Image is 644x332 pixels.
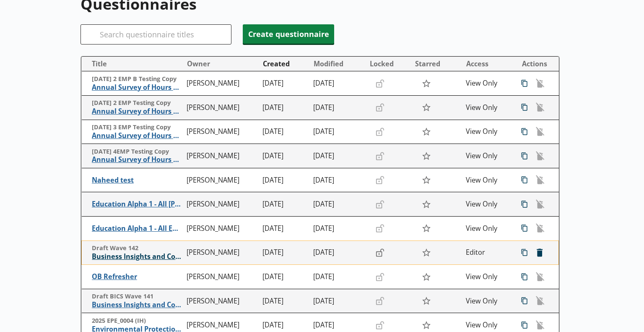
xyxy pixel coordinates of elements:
td: [PERSON_NAME] [183,71,260,96]
span: 2025 EPE_0004 (IH) [92,317,183,325]
span: Annual Survey of Hours and Earnings ([PERSON_NAME]) [92,107,183,116]
td: [DATE] [259,120,310,144]
span: [DATE] 2 EMP Testing Copy [92,99,183,107]
td: [PERSON_NAME] [183,241,260,265]
td: [PERSON_NAME] [183,168,260,192]
td: [DATE] [259,168,310,192]
button: Lock [371,246,388,260]
td: [DATE] [310,96,366,120]
td: View Only [462,168,513,192]
button: Star [417,245,435,261]
span: Business Insights and Conditions Survey (BICS) [92,252,182,261]
td: View Only [462,96,513,120]
td: [DATE] [310,289,366,313]
button: Title [85,57,183,71]
th: Actions [513,57,558,71]
td: View Only [462,217,513,241]
span: Education Alpha 1 - All EWNI quals [92,224,183,233]
button: Access [462,57,512,71]
button: Star [417,148,435,164]
td: [DATE] [259,96,310,120]
button: Starred [412,57,462,71]
button: Star [417,99,435,115]
span: Naheed test [92,176,183,185]
td: [DATE] [310,168,366,192]
td: [DATE] [310,192,366,217]
span: [DATE] 2 EMP B Testing Copy [92,75,183,83]
td: [PERSON_NAME] [183,96,260,120]
span: [DATE] 4EMP Testing Copy [92,148,183,156]
button: Star [417,196,435,212]
span: Education Alpha 1 - All [PERSON_NAME] [92,200,183,209]
td: [DATE] [259,192,310,217]
td: [DATE] [310,71,366,96]
td: [DATE] [310,144,366,168]
td: [DATE] [259,217,310,241]
td: View Only [462,289,513,313]
td: Editor [462,241,513,265]
button: Star [417,269,435,285]
td: [DATE] [259,289,310,313]
td: View Only [462,144,513,168]
span: Annual Survey of Hours and Earnings ([PERSON_NAME]) [92,155,183,164]
td: [PERSON_NAME] [183,144,260,168]
td: [PERSON_NAME] [183,120,260,144]
span: OB Refresher [92,272,183,281]
button: Star [417,76,435,91]
td: [PERSON_NAME] [183,192,260,217]
button: Created [260,57,309,71]
td: [DATE] [310,265,366,289]
button: Star [417,172,435,188]
td: [DATE] [310,217,366,241]
span: Annual Survey of Hours and Earnings ([PERSON_NAME]) [92,83,183,92]
button: Locked [366,57,411,71]
td: View Only [462,192,513,217]
button: Modified [310,57,365,71]
td: [DATE] [259,144,310,168]
td: [PERSON_NAME] [183,217,260,241]
button: Create questionnaire [243,24,334,44]
button: Star [417,220,435,236]
td: [PERSON_NAME] [183,265,260,289]
td: [DATE] [259,265,310,289]
span: [DATE] 3 EMP Testing Copy [92,123,183,131]
button: Owner [184,57,259,71]
td: [DATE] [310,120,366,144]
td: [PERSON_NAME] [183,289,260,313]
span: Draft Wave 142 [92,244,182,252]
span: Draft BICS Wave 141 [92,293,183,301]
td: [DATE] [259,71,310,96]
span: Annual Survey of Hours and Earnings ([PERSON_NAME]) [92,131,183,140]
td: [DATE] [310,241,366,265]
td: View Only [462,265,513,289]
td: View Only [462,120,513,144]
td: View Only [462,71,513,96]
button: Star [417,124,435,140]
span: Business Insights and Conditions Survey (BICS) [92,301,183,309]
input: Search questionnaire titles [80,24,231,44]
td: [DATE] [259,241,310,265]
button: Star [417,293,435,309]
